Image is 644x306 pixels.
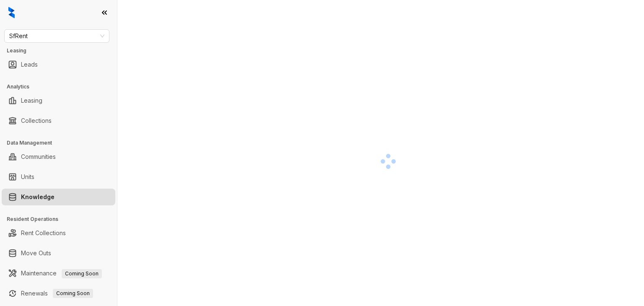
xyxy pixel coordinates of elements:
[2,148,115,165] li: Communities
[2,112,115,129] li: Collections
[2,169,115,185] li: Units
[2,245,115,262] li: Move Outs
[7,47,117,54] h3: Leasing
[21,169,34,185] a: Units
[2,56,115,73] li: Leads
[8,7,15,18] img: logo
[7,139,117,147] h3: Data Management
[2,189,115,205] li: Knowledge
[21,148,56,165] a: Communities
[2,92,115,109] li: Leasing
[62,269,102,278] span: Coming Soon
[2,265,115,282] li: Maintenance
[21,189,55,205] a: Knowledge
[7,83,117,91] h3: Analytics
[53,289,93,298] span: Coming Soon
[21,92,42,109] a: Leasing
[7,215,117,223] h3: Resident Operations
[2,225,115,241] li: Rent Collections
[9,30,104,42] span: SfRent
[21,56,38,73] a: Leads
[21,225,66,241] a: Rent Collections
[21,112,52,129] a: Collections
[21,245,51,262] a: Move Outs
[21,285,93,302] a: RenewalsComing Soon
[2,285,115,302] li: Renewals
